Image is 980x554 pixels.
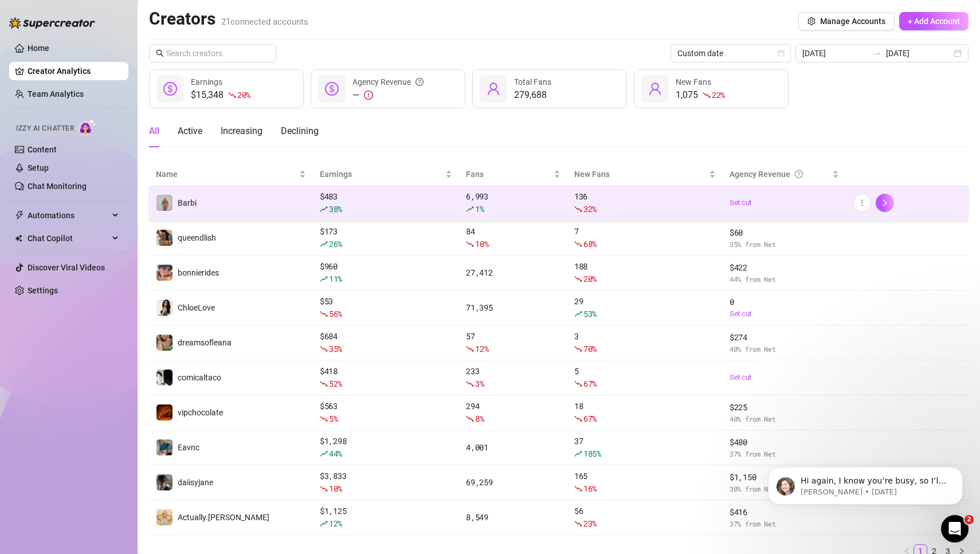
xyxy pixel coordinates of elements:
[320,190,452,215] div: $ 483
[156,168,297,180] span: Name
[237,89,250,100] span: 20 %
[730,239,839,250] span: 35 % from Net
[28,263,105,272] a: Discover Viral Videos
[191,77,222,87] span: Earnings
[415,76,424,88] span: question-circle
[574,400,716,425] div: 18
[730,331,839,344] span: $ 274
[574,415,582,423] span: fall
[156,300,173,316] img: ChloeLove
[730,436,839,449] span: $ 480
[574,520,582,528] span: fall
[730,197,839,209] a: Set cut
[28,44,49,53] a: Home
[881,199,889,207] span: right
[221,17,308,27] span: 21 connected accounts
[79,119,96,135] img: AI Chatter
[574,190,716,215] div: 136
[487,82,500,96] span: user
[156,474,173,490] img: daiisyjane
[28,62,119,80] a: Creator Analytics
[281,124,319,138] div: Declining
[574,330,716,355] div: 3
[677,45,784,62] span: Custom date
[466,240,474,248] span: fall
[466,415,474,423] span: fall
[730,471,839,484] span: $ 1,150
[583,448,601,459] span: 185 %
[156,230,173,246] img: queendlish
[178,513,269,522] span: Actually.[PERSON_NAME]
[466,266,560,279] div: 27,412
[466,380,474,388] span: fall
[583,413,597,424] span: 67 %
[567,163,723,186] th: New Fans
[583,273,597,284] span: 20 %
[320,435,452,460] div: $ 1,298
[574,470,716,495] div: 165
[329,483,342,494] span: 10 %
[28,182,87,191] a: Chat Monitoring
[730,274,839,285] span: 44 % from Net
[648,82,662,96] span: user
[583,308,597,319] span: 53 %
[730,308,839,320] a: Set cut
[329,238,342,249] span: 26 %
[329,413,338,424] span: 5 %
[858,199,866,207] span: more
[149,8,308,30] h2: Creators
[466,205,474,213] span: rise
[163,82,177,96] span: dollar-circle
[574,240,582,248] span: fall
[466,345,474,353] span: fall
[583,378,597,389] span: 67 %
[730,484,839,494] span: 30 % from Net
[320,505,452,530] div: $ 1,125
[751,443,980,523] iframe: Intercom notifications message
[475,378,484,389] span: 3 %
[15,234,22,242] img: Chat Copilot
[876,194,894,212] button: right
[320,415,328,423] span: fall
[466,190,560,215] div: 6,993
[730,372,839,383] a: Set cut
[574,168,707,180] span: New Fans
[908,17,960,26] span: + Add Account
[730,401,839,414] span: $ 225
[802,47,868,60] input: Start date
[795,168,803,180] span: question-circle
[583,483,597,494] span: 16 %
[466,441,560,454] div: 4,001
[178,303,215,312] span: ChloeLove
[156,439,173,455] img: Eavnc
[178,198,197,207] span: Barbi
[320,485,328,493] span: fall
[28,286,58,295] a: Settings
[329,378,342,389] span: 52 %
[191,88,250,102] div: $15,348
[807,17,816,25] span: setting
[178,478,213,487] span: daiisyjane
[28,206,109,225] span: Automations
[941,515,969,543] iframe: Intercom live chat
[178,124,202,138] div: Active
[320,240,328,248] span: rise
[574,310,582,318] span: rise
[574,450,582,458] span: rise
[466,168,551,180] span: Fans
[730,449,839,459] span: 37 % from Net
[156,370,173,386] img: comicaltaco
[778,50,785,57] span: calendar
[730,296,839,320] div: 0
[730,518,839,529] span: 37 % from Net
[313,163,459,186] th: Earnings
[329,448,342,459] span: 44 %
[320,295,452,320] div: $ 53
[156,509,173,525] img: Actually.Maria
[459,163,567,186] th: Fans
[352,88,424,102] div: —
[178,443,199,452] span: Eavnc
